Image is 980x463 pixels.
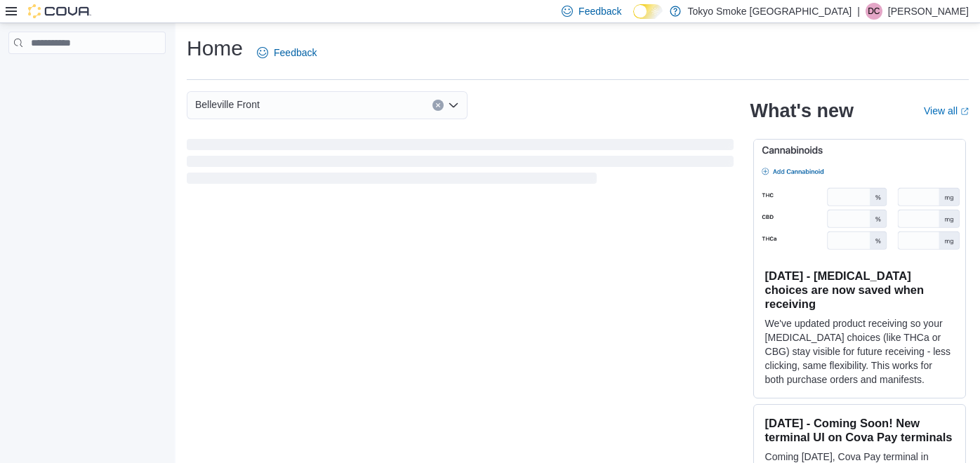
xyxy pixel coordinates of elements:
[750,100,854,122] h2: What's new
[187,34,243,62] h1: Home
[765,416,954,444] h3: [DATE] - Coming Soon! New terminal UI on Cova Pay terminals
[924,105,969,116] a: View allExternal link
[888,3,969,20] p: [PERSON_NAME]
[8,57,166,90] nav: Complex example
[448,100,459,111] button: Open list of options
[960,107,969,116] svg: External link
[251,39,322,67] a: Feedback
[633,19,634,20] span: Dark Mode
[195,96,260,113] span: Belleville Front
[765,316,954,387] p: We've updated product receiving so your [MEDICAL_DATA] choices (like THCa or CBG) stay visible fo...
[28,4,91,18] img: Cova
[688,3,852,20] p: Tokyo Smoke [GEOGRAPHIC_DATA]
[857,3,860,20] p: |
[866,3,882,20] div: Dylan Creelman
[432,100,444,111] button: Clear input
[187,142,734,187] span: Loading
[274,46,317,60] span: Feedback
[868,3,880,20] span: DC
[578,4,621,18] span: Feedback
[633,4,663,19] input: Dark Mode
[765,269,954,311] h3: [DATE] - [MEDICAL_DATA] choices are now saved when receiving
